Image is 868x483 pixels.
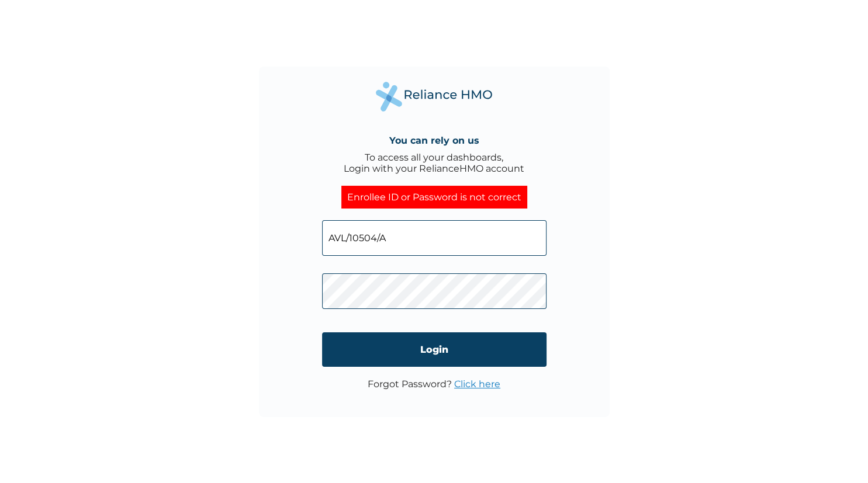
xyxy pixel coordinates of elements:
h4: You can rely on us [389,135,479,146]
p: Forgot Password? [368,378,500,390]
input: Login [322,332,547,367]
input: Email address or HMO ID [322,220,547,256]
div: Enrollee ID or Password is not correct [341,186,527,209]
a: Click here [454,378,500,390]
img: Reliance Health's Logo [376,82,493,112]
div: To access all your dashboards, Login with your RelianceHMO account [344,152,524,174]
